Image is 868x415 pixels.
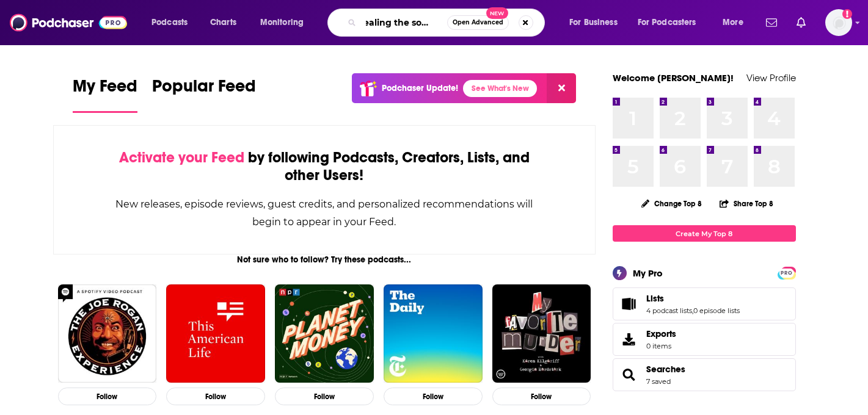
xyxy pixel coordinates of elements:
[569,14,618,31] span: For Business
[73,76,137,104] span: My Feed
[492,284,591,383] img: My Favorite Murder with Karen Kilgariff and Georgia Hardstark
[115,149,534,184] div: by following Podcasts, Creators, Lists, and other Users!
[275,284,374,383] img: Planet Money
[613,287,796,320] span: Lists
[252,13,319,32] button: open menu
[719,192,774,215] button: Share Top 8
[617,331,641,348] span: Exports
[646,293,740,304] a: Lists
[825,9,852,36] button: Show profile menu
[58,284,157,383] img: The Joe Rogan Experience
[613,358,796,391] span: Searches
[73,76,137,113] a: My Feed
[746,72,796,84] a: View Profile
[275,388,374,405] button: Follow
[151,14,188,31] span: Podcasts
[613,72,734,84] a: Welcome [PERSON_NAME]!
[825,9,852,36] span: Logged in as teisenbe
[779,269,794,278] span: PRO
[646,293,664,304] span: Lists
[842,9,852,19] svg: Add a profile image
[115,195,534,231] div: New releases, episode reviews, guest credits, and personalized recommendations will begin to appe...
[260,14,304,31] span: Monitoring
[53,254,596,265] div: Not sure who to follow? Try these podcasts...
[384,388,483,405] button: Follow
[646,377,671,386] a: 7 saved
[339,9,556,37] div: Search podcasts, credits, & more...
[617,366,641,383] a: Searches
[166,388,265,405] button: Follow
[492,388,591,405] button: Follow
[453,20,503,26] span: Open Advanced
[646,342,676,350] span: 0 items
[613,323,796,356] a: Exports
[119,148,244,167] span: Activate your Feed
[646,328,676,339] span: Exports
[617,295,641,312] a: Lists
[714,13,759,32] button: open menu
[152,76,256,104] span: Popular Feed
[382,83,458,93] p: Podchaser Update!
[630,13,714,32] button: open menu
[692,306,693,315] span: ,
[638,14,696,31] span: For Podcasters
[825,9,852,36] img: User Profile
[361,13,447,32] input: Search podcasts, credits, & more...
[561,13,633,32] button: open menu
[693,306,740,315] a: 0 episode lists
[792,12,811,33] a: Show notifications dropdown
[447,15,509,30] button: Open AdvancedNew
[202,13,244,32] a: Charts
[779,268,794,277] a: PRO
[384,284,483,383] img: The Daily
[761,12,782,33] a: Show notifications dropdown
[486,7,508,19] span: New
[633,267,663,279] div: My Pro
[463,80,537,97] a: See What's New
[10,11,127,34] img: Podchaser - Follow, Share and Rate Podcasts
[723,14,743,31] span: More
[152,76,256,113] a: Popular Feed
[613,225,796,242] a: Create My Top 8
[166,284,265,383] img: This American Life
[210,14,236,31] span: Charts
[646,306,692,315] a: 4 podcast lists
[646,364,685,375] a: Searches
[634,196,710,211] button: Change Top 8
[143,13,203,32] button: open menu
[58,388,157,405] button: Follow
